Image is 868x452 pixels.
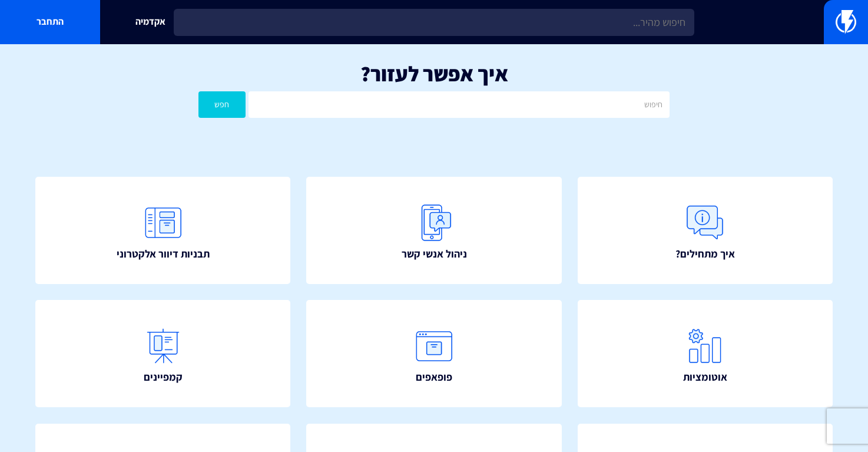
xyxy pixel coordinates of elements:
[675,246,735,262] span: איך מתחילים?
[174,9,694,36] input: חיפוש מהיר...
[402,246,467,262] span: ניהול אנשי קשר
[35,177,290,284] a: תבניות דיוור אלקטרוני
[683,369,727,385] span: אוטומציות
[117,246,210,262] span: תבניות דיוור אלקטרוני
[416,369,452,385] span: פופאפים
[306,300,561,407] a: פופאפים
[35,300,290,407] a: קמפיינים
[198,91,246,118] button: חפש
[578,300,833,407] a: אוטומציות
[144,369,183,385] span: קמפיינים
[306,177,561,284] a: ניהול אנשי קשר
[249,91,670,118] input: חיפוש
[578,177,833,284] a: איך מתחילים?
[18,62,850,85] h1: איך אפשר לעזור?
